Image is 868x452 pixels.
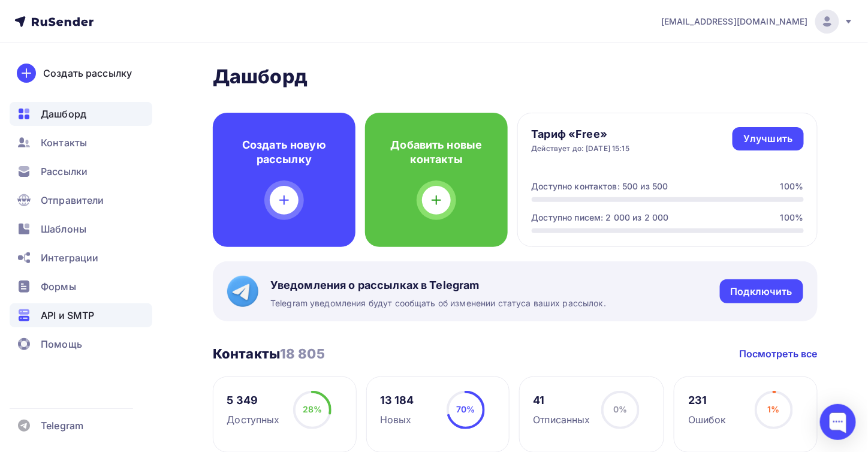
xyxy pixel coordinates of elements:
[280,346,325,361] span: 18 805
[613,404,627,414] span: 0%
[41,164,88,179] span: Рассылки
[10,159,152,183] a: Рассылки
[661,10,854,34] a: [EMAIL_ADDRESS][DOMAIN_NAME]
[232,138,336,167] h4: Создать новую рассылку
[780,180,804,192] div: 100%
[227,412,280,427] div: Доступных
[532,212,669,224] div: Доступно писем: 2 000 из 2 000
[384,138,489,167] h4: Добавить новые контакты
[532,144,630,153] div: Действует до: [DATE] 15:15
[213,345,325,362] h3: Контакты
[10,188,152,212] a: Отправители
[41,107,86,121] span: Дашборд
[41,193,104,207] span: Отправители
[41,418,83,433] span: Telegram
[532,180,668,192] div: Доступно контактов: 500 из 500
[532,127,630,141] h4: Тариф «Free»
[739,346,818,361] a: Посмотреть все
[41,308,94,323] span: API и SMTP
[688,393,727,408] div: 231
[10,275,152,299] a: Формы
[10,131,152,155] a: Контакты
[661,16,808,28] span: [EMAIL_ADDRESS][DOMAIN_NAME]
[227,393,280,408] div: 5 349
[10,102,152,126] a: Дашборд
[731,285,792,299] div: Подключить
[41,279,76,294] span: Формы
[456,404,475,414] span: 70%
[380,393,414,408] div: 13 184
[534,393,590,408] div: 41
[41,251,98,265] span: Интеграции
[43,66,132,80] div: Создать рассылку
[380,412,414,427] div: Новых
[743,132,792,146] div: Улучшить
[270,278,606,293] span: Уведомления о рассылках в Telegram
[10,217,152,241] a: Шаблоны
[767,404,779,414] span: 1%
[780,212,804,224] div: 100%
[41,337,82,351] span: Помощь
[213,65,818,89] h2: Дашборд
[41,222,86,236] span: Шаблоны
[270,297,606,309] span: Telegram уведомления будут сообщать об изменении статуса ваших рассылок.
[41,135,87,150] span: Контакты
[688,412,727,427] div: Ошибок
[534,412,590,427] div: Отписанных
[303,404,322,414] span: 28%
